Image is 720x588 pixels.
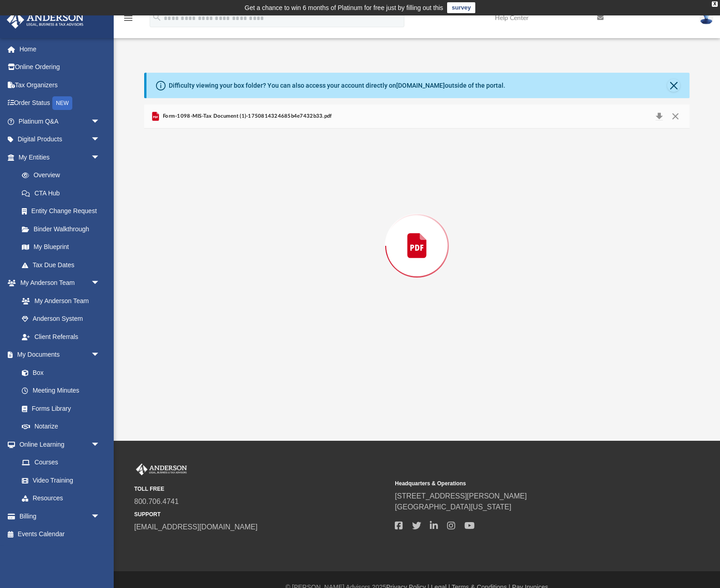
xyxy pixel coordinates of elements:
a: [GEOGRAPHIC_DATA][US_STATE] [395,503,511,511]
a: [STREET_ADDRESS][PERSON_NAME] [395,492,527,500]
a: Digital Productsarrow_drop_down [6,130,114,149]
img: Anderson Advisors Platinum Portal [4,11,86,29]
a: My Anderson Teamarrow_drop_down [6,274,109,292]
a: My Blueprint [13,238,109,256]
a: Video Training [13,471,105,489]
a: Client Referrals [13,328,109,346]
a: Resources [13,489,109,508]
span: arrow_drop_down [91,507,109,526]
a: Overview [13,166,114,184]
span: Form-1098-MIS-Tax Document (1)-1750814324685b4e7432b33.pdf [161,112,332,120]
a: Tax Due Dates [13,256,114,274]
small: Headquarters & Operations [395,479,649,488]
span: arrow_drop_down [91,435,109,454]
a: Meeting Minutes [13,382,109,400]
a: Tax Organizers [6,76,114,94]
a: Forms Library [13,399,105,418]
a: [EMAIL_ADDRESS][DOMAIN_NAME] [134,523,257,531]
div: Get a chance to win 6 months of Platinum for free just by filling out this [245,2,443,13]
a: Box [13,364,105,382]
a: 800.706.4741 [134,498,179,505]
a: Online Ordering [6,58,114,76]
i: menu [123,13,134,24]
a: Entity Change Request [13,202,114,220]
button: Download [651,110,667,123]
a: Order StatusNEW [6,94,114,113]
a: My Anderson Team [13,292,105,310]
small: SUPPORT [134,510,388,518]
a: menu [123,17,134,24]
a: Notarize [13,418,109,436]
img: User Pic [700,11,713,25]
button: Close [667,79,680,92]
a: [DOMAIN_NAME] [396,82,445,89]
a: CTA Hub [13,184,114,202]
a: My Entitiesarrow_drop_down [6,148,114,166]
a: survey [447,2,475,13]
span: arrow_drop_down [91,112,109,131]
div: Difficulty viewing your box folder? You can also access your account directly on outside of the p... [169,81,505,90]
a: My Documentsarrow_drop_down [6,346,109,364]
span: arrow_drop_down [91,148,109,167]
a: Home [6,40,114,58]
span: arrow_drop_down [91,130,109,149]
a: Platinum Q&Aarrow_drop_down [6,112,114,130]
a: Events Calendar [6,525,114,543]
a: Online Learningarrow_drop_down [6,435,109,453]
img: Anderson Advisors Platinum Portal [134,463,189,475]
div: Preview [144,105,690,363]
small: TOLL FREE [134,485,388,493]
i: search [152,12,162,22]
a: Courses [13,453,109,472]
div: NEW [52,96,72,110]
span: arrow_drop_down [91,274,109,293]
a: Binder Walkthrough [13,220,114,238]
span: arrow_drop_down [91,346,109,364]
a: Billingarrow_drop_down [6,507,114,525]
button: Close [667,110,684,123]
div: close [712,1,718,7]
a: Anderson System [13,310,109,328]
